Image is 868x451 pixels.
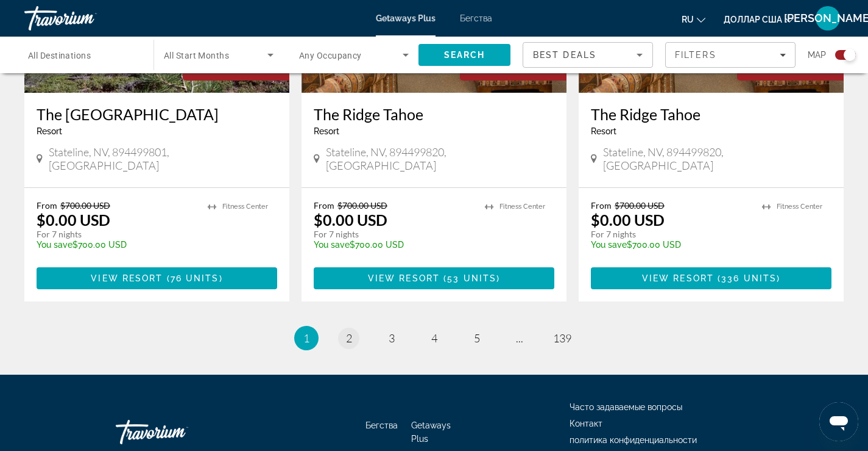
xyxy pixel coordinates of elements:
a: Травориум [24,2,146,34]
a: политика конфиденциальности [570,435,697,445]
span: You save [314,240,350,250]
span: All Destinations [28,51,91,60]
span: You save [591,240,627,250]
span: ( ) [163,273,222,283]
a: Иди домой [116,414,238,450]
a: Контакт [570,419,602,428]
p: $0.00 USD [591,211,665,229]
span: View Resort [642,273,714,283]
span: Map [808,46,826,63]
span: ( ) [714,273,780,283]
span: Filters [675,50,716,60]
a: Бегства [365,420,398,430]
span: 336 units [721,273,777,283]
span: Fitness Center [499,203,545,211]
span: 2 [346,331,352,345]
span: 3 [389,331,395,345]
a: Getaways Plus [411,420,451,444]
span: Stateline, NV, 894499820, [GEOGRAPHIC_DATA] [326,145,554,172]
iframe: Кнопка запуска окна обмена сообщениями [819,402,858,441]
span: $700.00 USD [615,200,665,211]
span: Best Deals [533,50,596,60]
button: View Resort(336 units) [591,267,831,289]
span: 139 [553,331,571,345]
p: $700.00 USD [37,240,196,250]
a: The Ridge Tahoe [591,105,831,123]
span: ( ) [440,273,500,283]
span: View Resort [368,273,440,283]
button: View Resort(53 units) [314,267,554,289]
p: $700.00 USD [591,240,750,250]
font: доллар США [724,15,782,24]
span: Fitness Center [777,203,822,211]
span: From [591,200,612,211]
span: Search [444,50,485,60]
button: Search [418,44,510,66]
font: ru [682,15,694,24]
span: 76 units [171,273,219,283]
a: Часто задаваемые вопросы [570,402,682,412]
span: 53 units [447,273,496,283]
span: From [37,200,57,211]
button: Меню пользователя [812,5,844,31]
p: $0.00 USD [314,211,387,229]
span: Resort [591,126,616,136]
input: Select destination [28,48,138,63]
button: Filters [665,42,796,68]
button: Изменить язык [682,10,705,28]
span: 5 [474,331,480,345]
span: $700.00 USD [337,200,387,211]
a: Бегства [460,13,492,23]
nav: Pagination [24,326,844,350]
p: For 7 nights [591,229,750,240]
mat-select: Sort by [533,48,643,62]
span: View Resort [91,273,163,283]
button: Изменить валюту [724,10,794,28]
span: ... [516,331,523,345]
span: Resort [37,126,62,136]
span: From [314,200,334,211]
span: Stateline, NV, 894499820, [GEOGRAPHIC_DATA] [603,145,831,172]
span: Resort [314,126,339,136]
span: You save [37,240,72,250]
span: 4 [431,331,437,345]
span: Stateline, NV, 894499801, [GEOGRAPHIC_DATA] [49,145,277,172]
p: For 7 nights [314,229,473,240]
a: Getaways Plus [376,13,436,23]
p: For 7 nights [37,229,196,240]
span: All Start Months [164,51,229,60]
p: $700.00 USD [314,240,473,250]
a: The [GEOGRAPHIC_DATA] [37,105,277,123]
span: Any Occupancy [299,51,362,60]
span: 1 [303,331,309,345]
span: $700.00 USD [60,200,110,211]
span: Fitness Center [222,203,268,211]
a: The Ridge Tahoe [314,105,554,123]
p: $0.00 USD [37,211,110,229]
button: View Resort(76 units) [37,267,277,289]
